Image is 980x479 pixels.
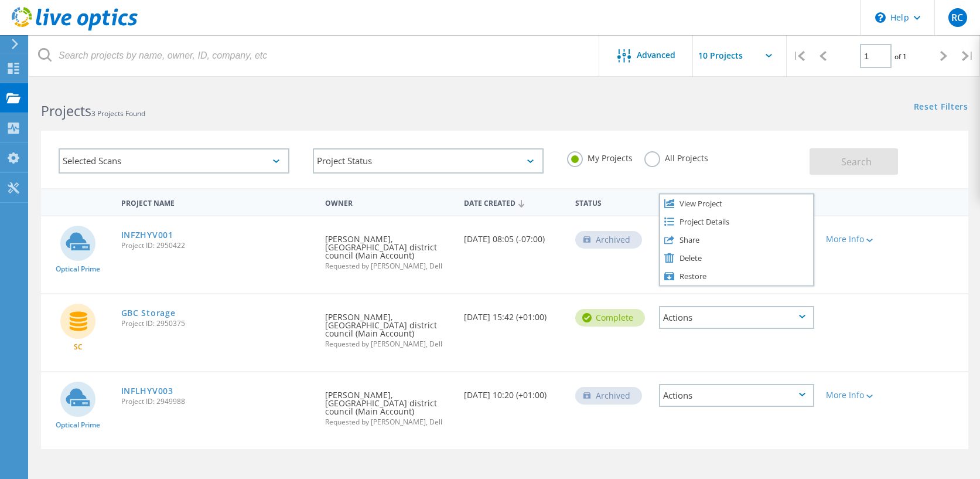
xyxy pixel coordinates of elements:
div: Restore [660,267,813,285]
div: Delete [660,249,813,267]
span: Optical Prime [56,266,100,273]
div: Date Created [458,191,569,213]
span: of 1 [894,52,907,62]
div: Actions [659,306,814,329]
div: [DATE] 10:20 (+01:00) [458,372,569,411]
div: [PERSON_NAME], [GEOGRAPHIC_DATA] district council (Main Account) [319,294,458,359]
svg: \n [875,12,886,23]
span: SC [74,344,83,351]
div: | [787,35,811,77]
div: Project Name [115,191,319,213]
span: Requested by [PERSON_NAME], Dell [325,341,452,348]
div: View Project [660,194,813,212]
span: RC [951,13,963,22]
span: Requested by [PERSON_NAME], Dell [325,263,452,270]
a: INFZHYV001 [121,231,173,239]
div: Owner [319,191,458,213]
label: All Projects [644,151,708,162]
div: More Info [826,235,889,243]
span: Search [841,155,872,168]
div: Archived [575,387,642,405]
div: More Info [826,391,889,399]
div: Actions [653,191,820,213]
span: Project ID: 2949988 [121,398,313,405]
div: [DATE] 08:05 (-07:00) [458,216,569,255]
a: GBC Storage [121,309,176,317]
a: Live Optics Dashboard [12,25,138,33]
span: 3 Projects Found [91,108,145,118]
div: Project Details [660,212,813,230]
div: Status [569,191,653,213]
div: Complete [575,309,645,327]
span: Project ID: 2950422 [121,242,313,249]
input: Search projects by name, owner, ID, company, etc [29,35,600,76]
div: Archived [575,231,642,249]
div: [PERSON_NAME], [GEOGRAPHIC_DATA] district council (Main Account) [319,372,458,437]
div: [DATE] 15:42 (+01:00) [458,294,569,333]
button: Search [810,148,898,175]
a: INFLHYV003 [121,387,173,395]
div: [PERSON_NAME], [GEOGRAPHIC_DATA] district council (Main Account) [319,216,458,281]
span: Requested by [PERSON_NAME], Dell [325,419,452,426]
div: Selected Scans [59,148,289,174]
span: Project ID: 2950375 [121,320,313,327]
a: Reset Filters [914,103,968,113]
div: Project Status [313,148,544,174]
span: Optical Prime [56,422,100,429]
div: | [956,35,980,77]
label: My Projects [567,151,633,162]
div: Share [660,230,813,249]
span: Advanced [637,51,675,59]
b: Projects [41,101,91,120]
div: Actions [659,384,814,407]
